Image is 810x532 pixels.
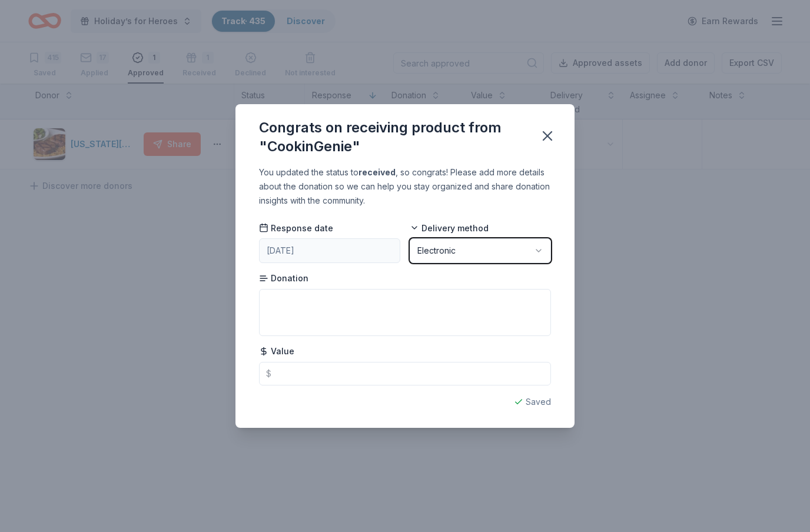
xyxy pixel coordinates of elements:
[259,238,400,263] button: [DATE]
[259,222,333,234] span: Response date
[259,118,525,156] div: Congrats on receiving product from "CookinGenie"
[267,244,294,258] div: [DATE]
[259,165,551,208] div: You updated the status to , so congrats! Please add more details about the donation so we can hel...
[410,222,489,234] span: Delivery method
[259,272,308,284] span: Donation
[358,167,396,177] b: received
[259,345,294,357] span: Value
